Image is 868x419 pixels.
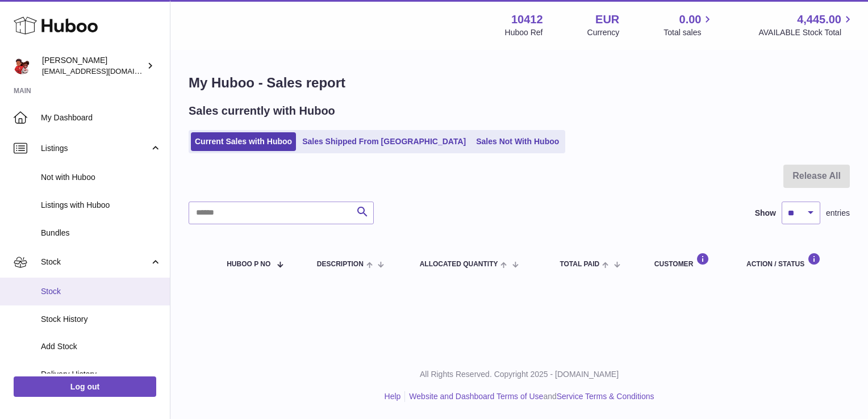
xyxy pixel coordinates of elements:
li: and [405,391,654,402]
span: Add Stock [41,341,161,352]
a: Log out [14,376,156,397]
div: Customer [654,253,724,268]
span: Stock History [41,314,161,325]
h1: My Huboo - Sales report [189,74,850,92]
span: Not with Huboo [41,172,161,183]
a: Service Terms & Conditions [557,392,654,401]
a: Website and Dashboard Terms of Use [409,392,543,401]
a: Sales Not With Huboo [472,132,563,151]
span: [EMAIL_ADDRESS][DOMAIN_NAME] [42,66,167,76]
p: All Rights Reserved. Copyright 2025 - [DOMAIN_NAME] [180,369,859,380]
span: Delivery History [41,369,161,380]
div: Huboo Ref [505,27,543,38]
div: [PERSON_NAME] [42,55,144,77]
span: Listings [41,143,149,154]
img: internalAdmin-10412@internal.huboo.com [14,57,31,74]
strong: EUR [595,12,619,27]
span: Description [317,261,364,268]
span: 4,445.00 [797,12,841,27]
span: Listings with Huboo [41,200,161,211]
h2: Sales currently with Huboo [189,103,335,119]
span: Bundles [41,228,161,238]
span: 0.00 [679,12,702,27]
span: Stock [41,257,149,267]
span: AVAILABLE Stock Total [758,27,854,38]
span: Stock [41,286,161,297]
a: 4,445.00 AVAILABLE Stock Total [758,12,854,38]
a: Current Sales with Huboo [191,132,296,151]
span: entries [826,208,850,219]
label: Show [755,208,776,219]
a: 0.00 Total sales [663,12,714,38]
span: My Dashboard [41,112,161,123]
span: Total sales [663,27,714,38]
div: Action / Status [746,253,838,268]
div: Currency [587,27,620,38]
span: Total paid [560,261,599,268]
strong: 10412 [511,12,543,27]
span: ALLOCATED Quantity [420,261,498,268]
a: Sales Shipped From [GEOGRAPHIC_DATA] [298,132,470,151]
a: Help [385,392,401,401]
span: Huboo P no [227,261,270,268]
